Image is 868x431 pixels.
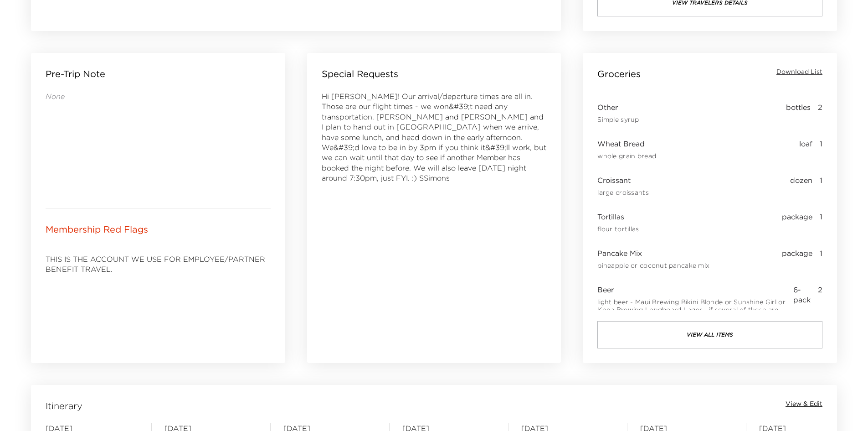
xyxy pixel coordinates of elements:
span: light beer - Maui Brewing Bikini Blonde or Sunshine Girl or Kona Brewing Longboard Lager - if sev... [597,298,793,322]
span: 2 [818,102,822,124]
span: flour tortillas [597,225,639,234]
span: Simple syrup [597,116,639,124]
p: Groceries [597,68,641,80]
span: whole grain bread [597,152,656,161]
span: Beer [597,285,793,295]
p: Membership Red Flags [46,223,148,236]
span: package [782,212,812,234]
span: Pancake Mix [597,248,709,258]
p: None [46,91,271,101]
span: large croissants [597,189,648,197]
span: Wheat Bread [597,139,656,149]
p: Pre-Trip Note [46,68,105,80]
button: View & Edit [786,400,822,409]
button: Download List [776,68,822,77]
span: 1 [820,139,822,161]
span: dozen [790,175,812,197]
button: view all items [597,321,822,348]
span: 1 [820,212,822,234]
span: Other [597,102,639,112]
span: 2 [818,285,822,322]
span: Hi [PERSON_NAME]! Our arrival/departure times are all in. Those are our flight times - we won&#39... [322,92,546,182]
span: 6-pack [793,285,811,322]
span: package [782,248,812,270]
span: 1 [820,248,822,270]
span: Croissant [597,175,648,185]
span: pineapple or coconut pancake mix [597,262,709,270]
span: loaf [799,139,812,161]
span: Itinerary [46,400,82,412]
span: bottles [786,102,811,124]
span: Tortillas [597,212,639,222]
p: THIS IS THE ACCOUNT WE USE FOR EMPLOYEE/PARTNER BENEFIT TRAVEL. [46,254,271,275]
span: 1 [820,175,822,197]
p: Special Requests [322,68,398,80]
